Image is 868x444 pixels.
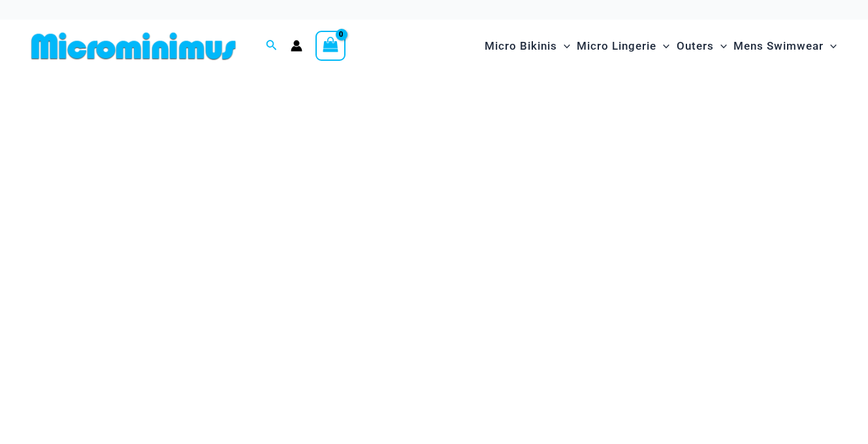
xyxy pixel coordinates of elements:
[824,29,837,63] span: Menu Toggle
[485,29,557,63] span: Micro Bikinis
[315,31,346,61] a: View Shopping Cart, empty
[479,24,842,68] nav: Site Navigation
[730,26,840,66] a: Mens SwimwearMenu ToggleMenu Toggle
[577,29,656,63] span: Micro Lingerie
[677,29,714,63] span: Outers
[573,26,673,66] a: Micro LingerieMenu ToggleMenu Toggle
[26,31,241,61] img: MM SHOP LOGO FLAT
[291,40,302,52] a: Account icon link
[481,26,573,66] a: Micro BikinisMenu ToggleMenu Toggle
[266,38,278,54] a: Search icon link
[733,29,824,63] span: Mens Swimwear
[673,26,730,66] a: OutersMenu ToggleMenu Toggle
[714,29,727,63] span: Menu Toggle
[656,29,669,63] span: Menu Toggle
[557,29,570,63] span: Menu Toggle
